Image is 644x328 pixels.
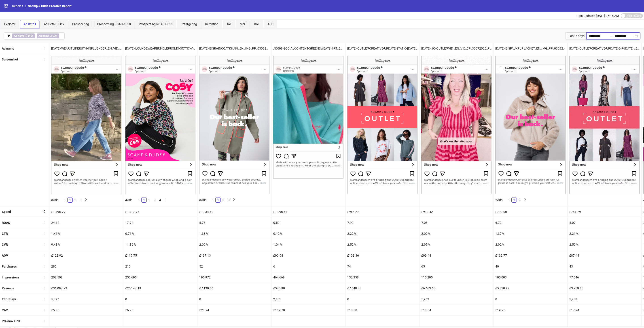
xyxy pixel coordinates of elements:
[421,56,491,193] img: Screenshot 120233273991870005
[495,198,502,202] span: 2 Ads
[123,239,197,250] div: 11.86 %
[568,43,641,54] div: [DATE]-OUTLET-CREATIVE-UPDATE-GIF-[DATE] _EN_VID_CP_30072025_F_CC_SC1_USP3_OUTLET-UPDATE
[49,250,123,261] div: £128.92
[123,272,197,283] div: 250,695
[123,261,197,272] div: 210
[49,43,123,54] div: [DATE]-WEARITLIKERUTH-INFLUENCER_EN_VID_SP_11092025_F_CC_SC12_USP7_INFLUENCER - Copy
[271,272,345,283] div: 464,669
[2,58,18,61] b: Screenshot
[419,239,493,250] div: 2.95 %
[49,261,123,272] div: 280
[28,4,72,8] span: Scamp & Dude Creative Report
[211,198,214,201] span: left
[136,197,141,203] li: Previous Page
[2,297,16,301] b: ThruPlays
[345,272,419,283] div: 132,358
[419,228,493,239] div: 2.00 %
[42,232,45,235] span: sort-ascending
[345,217,419,228] div: 7.90
[163,197,168,203] li: Next Page
[147,197,152,202] a: 2
[2,221,10,224] b: ROAS
[345,239,419,250] div: 2.52 %
[226,197,231,203] li: 3
[42,210,45,213] span: sort-descending
[271,206,345,217] div: £1,096.67
[197,217,271,228] div: 5.78
[522,197,527,203] button: right
[181,22,197,26] span: Retargeting
[506,197,511,203] button: left
[494,43,567,54] div: [DATE]-BISFAUXFURJACKET_EN_IMG_PP_03092025_F_CC_SC1_USP14_BIS
[568,217,641,228] div: 5.07
[568,305,641,316] div: £17.24
[197,305,271,316] div: £23.74
[517,197,522,202] a: 2
[494,261,567,272] div: 40
[51,56,121,193] img: Screenshot 120234148149540005
[62,197,67,203] button: left
[42,47,45,50] span: sort-ascending
[271,239,345,250] div: 1.04 %
[205,22,218,26] span: Retention
[568,228,641,239] div: 2.21 %
[147,197,152,203] li: 2
[42,276,45,279] span: sort-ascending
[210,197,215,203] li: Previous Page
[345,43,419,54] div: [DATE]-OUTLET-CREATIVE-UPDATE-STATIC-[DATE]_EN_IMG_CP_30072025_F_CC_SC1_USP3_OUTLET-UPDATE
[42,221,45,224] span: sort-ascending
[42,265,45,268] span: sort-ascending
[345,228,419,239] div: 2.22 %
[49,228,123,239] div: 1.41 %
[610,34,613,38] span: swap-right
[199,198,206,202] span: 3 Ads
[4,22,15,26] span: Explorer
[345,250,419,261] div: £103.36
[158,197,163,202] a: 4
[49,305,123,316] div: £5.35
[2,254,8,257] b: AOV
[271,305,345,316] div: £182.78
[49,239,123,250] div: 9.48 %
[569,56,640,193] img: Screenshot 120233273991880005
[49,294,123,305] div: 5,827
[123,250,197,261] div: £119.75
[273,56,343,179] img: Screenshot 120226734638270005
[345,261,419,272] div: 74
[199,56,269,193] img: Screenshot 120233717722980005
[271,217,345,228] div: 0.50
[419,261,493,272] div: 65
[2,232,8,235] b: CTR
[522,197,527,203] li: Next Page
[233,198,235,201] span: right
[42,298,45,301] span: sort-ascending
[419,283,493,294] div: £6,463.68
[53,34,57,37] b: CAT
[231,197,237,203] button: right
[2,210,11,214] b: Spend
[197,43,271,54] div: [DATE]-BISRAINCOATKHAKI_EN_IMG_PP_03092025_F_CC_SC1_USP14_BIS
[42,309,45,312] span: sort-ascending
[123,228,197,239] div: 0.71 %
[137,198,140,201] span: left
[197,283,271,294] div: £7,130.56
[568,272,641,283] div: 77,646
[495,56,566,193] img: Screenshot 120233642340550005
[49,283,123,294] div: £36,097.73
[345,305,419,316] div: £13.08
[221,197,226,203] li: 2
[2,308,8,312] b: CAC
[136,197,141,203] button: left
[97,22,131,26] span: Prospecting ROAS < £10
[507,198,510,201] span: left
[2,286,14,290] b: Revenue
[42,287,45,290] span: sort-ascending
[78,197,83,202] a: 3
[494,228,567,239] div: 1.37 %
[345,294,419,305] div: 0
[68,197,72,202] a: 1
[73,197,78,203] li: 2
[271,250,345,261] div: £90.98
[197,272,271,283] div: 195,972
